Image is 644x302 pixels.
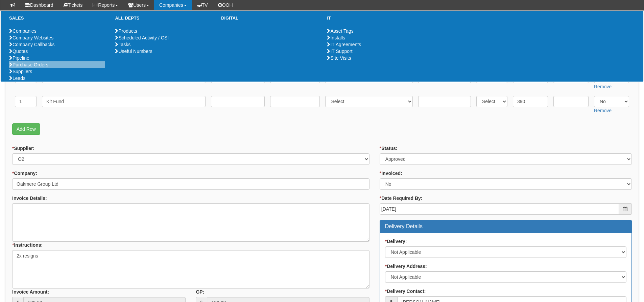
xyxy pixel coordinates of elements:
[327,49,352,54] a: IT Support
[594,84,612,89] a: Remove
[327,55,351,61] a: Site Visits
[327,42,361,47] a: IT Agreements
[221,16,317,24] h3: Digital
[385,288,426,295] label: Delivery Contact:
[12,170,37,177] label: Company:
[327,16,423,24] h3: IT
[9,35,53,40] a: Company Websites
[12,250,369,289] textarea: 2x resigns
[115,42,130,47] a: Tasks
[12,289,49,295] label: Invoice Amount:
[385,223,626,230] h3: Delivery Details
[115,16,211,24] h3: All Depts
[196,289,204,295] label: GP:
[115,28,137,34] a: Products
[115,35,169,40] a: Scheduled Activity / CSI
[380,195,423,202] label: Date Required By:
[594,108,612,113] a: Remove
[12,145,34,152] label: Supplier:
[385,238,407,245] label: Delivery:
[327,35,345,40] a: Installs
[380,145,398,152] label: Status:
[12,242,43,248] label: Instructions:
[9,42,55,47] a: Company Callbacks
[12,123,40,135] a: Add Row
[380,170,402,177] label: Invoiced:
[115,49,152,54] a: Useful Numbers
[9,55,29,61] a: Pipeline
[385,263,427,270] label: Delivery Address:
[9,69,32,74] a: Suppliers
[9,16,105,24] h3: Sales
[12,195,47,202] label: Invoice Details:
[9,28,37,34] a: Companies
[327,28,353,34] a: Asset Tags
[9,49,28,54] a: Quotes
[9,62,48,67] a: Purchase Orders
[9,75,25,81] a: Leads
